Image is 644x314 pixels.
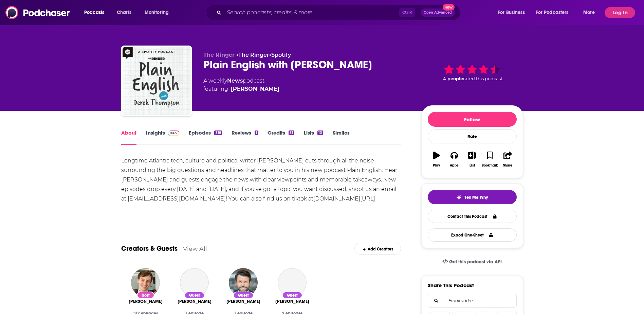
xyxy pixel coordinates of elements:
[231,85,279,93] a: Derek Thompson
[268,129,294,145] a: Credits51
[255,130,258,135] div: 1
[354,243,401,255] div: Add Creators
[145,8,169,17] span: Monitoring
[137,292,154,299] div: Host
[499,147,516,172] button: Share
[433,163,440,168] div: Play
[203,85,279,93] span: featuring
[428,294,517,308] div: Search followers
[178,299,211,304] span: [PERSON_NAME]
[112,7,135,18] a: Charts
[282,292,302,299] div: Guest
[450,163,459,168] div: Apps
[536,8,569,17] span: For Podcasters
[583,8,595,17] span: More
[180,268,209,297] a: Skanda Amarnath
[129,299,163,304] span: [PERSON_NAME]
[428,228,517,242] button: Export One-Sheet
[445,147,463,172] button: Apps
[399,8,415,17] span: Ctrl K
[178,299,211,304] a: Skanda Amarnath
[532,7,578,18] button: open menu
[493,7,533,18] button: open menu
[317,130,323,135] div: 10
[421,8,455,17] button: Open AdvancedNew
[428,147,445,172] button: Play
[189,129,222,145] a: Episodes316
[443,76,463,81] span: 4 people
[275,299,309,304] span: [PERSON_NAME]
[146,129,180,145] a: InsightsPodchaser Pro
[428,112,517,127] button: Follow
[214,130,222,135] div: 316
[5,6,71,19] img: Podchaser - Follow, Share and Rate Podcasts
[238,52,269,58] a: The Ringer
[229,268,258,297] img: Charles Duhigg
[226,299,260,304] span: [PERSON_NAME]
[275,299,309,304] a: Jason Furman
[456,195,462,200] img: tell me why sparkle
[578,7,603,18] button: open menu
[278,268,307,297] a: Jason Furman
[269,52,291,58] span: •
[434,294,511,307] input: Email address...
[203,52,235,58] span: The Ringer
[470,163,475,168] div: List
[140,7,178,18] button: open menu
[304,129,323,145] a: Lists10
[79,7,113,18] button: open menu
[421,52,523,94] div: 4 peoplerated this podcast
[84,8,104,17] span: Podcasts
[428,190,517,204] button: tell me why sparkleTell Me Why
[463,76,502,81] span: rated this podcast
[236,52,269,58] span: •
[121,129,136,145] a: About
[121,156,401,204] div: Longtime Atlantic tech, culture and political writer [PERSON_NAME] cuts through all the noise sur...
[129,299,163,304] a: Derek Thompson
[131,268,160,297] img: Derek Thompson
[464,195,488,200] span: Tell Me Why
[226,299,260,304] a: Charles Duhigg
[313,195,375,202] a: [DOMAIN_NAME][URL]
[443,4,455,11] span: New
[232,129,258,145] a: Reviews1
[498,8,525,17] span: For Business
[224,7,399,18] input: Search podcasts, credits, & more...
[168,130,180,136] img: Podchaser Pro
[203,77,279,93] div: A weekly podcast
[481,147,499,172] button: Bookmark
[482,163,498,168] div: Bookmark
[212,5,467,20] div: Search podcasts, credits, & more...
[227,77,243,84] a: News
[271,52,291,58] a: Spotify
[121,244,178,253] a: Creators & Guests
[184,292,205,299] div: Guest
[183,245,207,252] a: View All
[424,11,452,14] span: Open Advanced
[463,147,481,172] button: List
[605,7,635,18] button: Log In
[503,163,512,168] div: Share
[449,259,502,265] span: Get this podcast via API
[289,130,294,135] div: 51
[333,129,349,145] a: Similar
[428,129,517,143] div: Rate
[428,210,517,223] a: Contact This Podcast
[437,254,508,270] a: Get this podcast via API
[117,8,131,17] span: Charts
[428,282,474,289] h3: Share This Podcast
[123,47,190,115] img: Plain English with Derek Thompson
[233,292,254,299] div: Guest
